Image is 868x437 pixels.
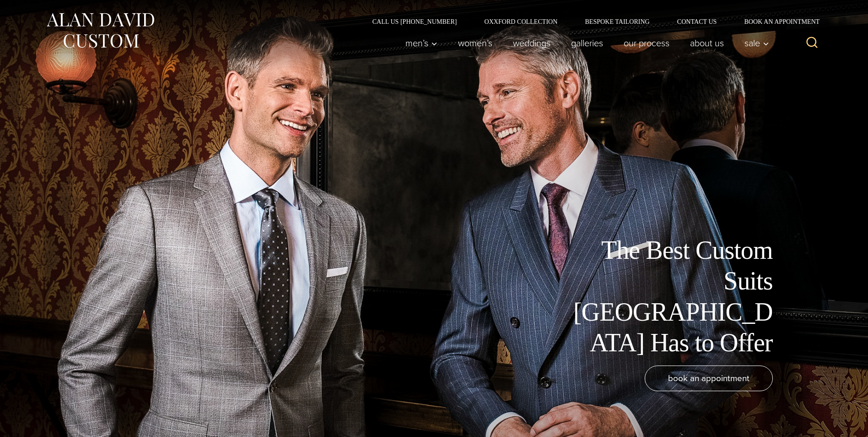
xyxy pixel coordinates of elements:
[571,18,663,25] a: Bespoke Tailoring
[405,38,437,48] span: Men’s
[801,32,823,54] button: View Search Form
[45,10,155,51] img: Alan David Custom
[502,34,561,52] a: weddings
[561,34,613,52] a: Galleries
[668,371,749,385] span: book an appointment
[567,235,773,358] h1: The Best Custom Suits [GEOGRAPHIC_DATA] Has to Offer
[730,18,823,25] a: Book an Appointment
[663,18,731,25] a: Contact Us
[447,34,502,52] a: Women’s
[613,34,679,52] a: Our Process
[359,18,823,25] nav: Secondary Navigation
[395,34,774,52] nav: Primary Navigation
[645,366,773,391] a: book an appointment
[359,18,471,25] a: Call Us [PHONE_NUMBER]
[470,18,571,25] a: Oxxford Collection
[679,34,734,52] a: About Us
[744,38,769,48] span: Sale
